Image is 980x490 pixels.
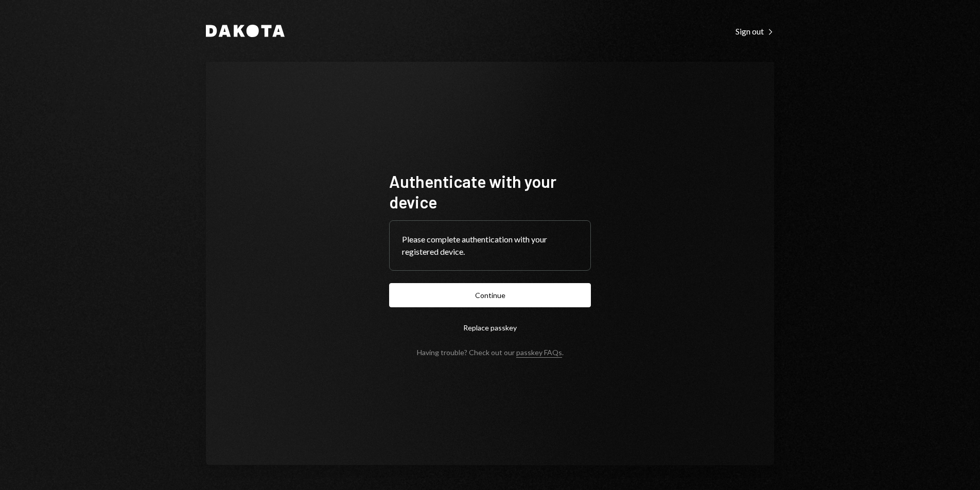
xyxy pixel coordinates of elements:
[516,348,562,358] a: passkey FAQs
[389,316,591,340] button: Replace passkey
[736,26,774,37] div: Sign out
[402,233,578,258] div: Please complete authentication with your registered device.
[736,25,774,37] a: Sign out
[389,171,591,212] h1: Authenticate with your device
[417,348,564,357] div: Having trouble? Check out our .
[389,283,591,307] button: Continue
